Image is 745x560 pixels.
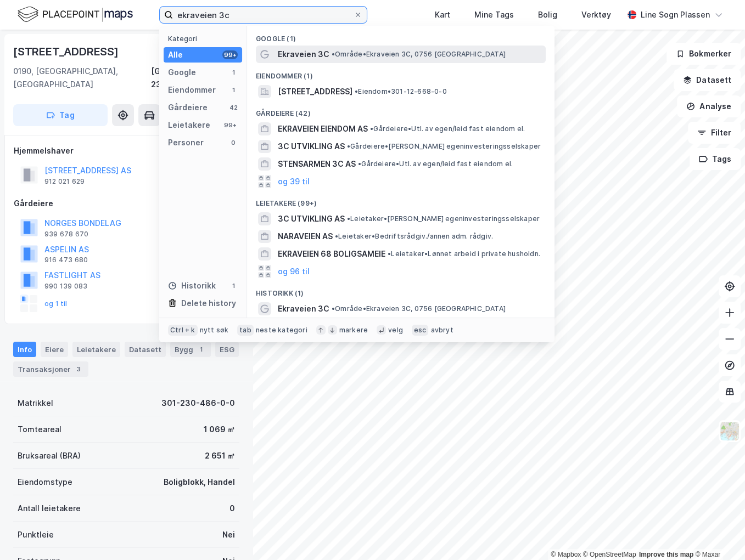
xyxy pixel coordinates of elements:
[278,247,385,261] span: EKRAVEIEN 68 BOLIGSAMEIE
[247,63,554,83] div: Eiendommer (1)
[41,342,68,357] div: Eiere
[168,136,204,149] div: Personer
[688,122,741,144] button: Filter
[666,43,741,65] button: Bokmerker
[335,232,493,241] span: Leietaker • Bedriftsrådgiv./annen adm. rådgiv.
[151,65,239,91] div: [GEOGRAPHIC_DATA], 230/486
[247,26,554,46] div: Google (1)
[168,35,242,43] div: Kategori
[181,297,236,310] div: Delete history
[278,48,329,61] span: Ekraveien 3C
[13,361,88,377] div: Transaksjoner
[538,8,557,21] div: Bolig
[278,85,352,98] span: [STREET_ADDRESS]
[332,50,506,59] span: Område • Ekraveien 3C, 0756 [GEOGRAPHIC_DATA]
[355,87,358,95] span: •
[13,342,36,357] div: Info
[278,230,333,243] span: NARAVEIEN AS
[44,282,87,291] div: 990 139 083
[44,230,88,239] div: 939 678 670
[168,325,198,336] div: Ctrl + k
[332,50,335,58] span: •
[332,304,335,313] span: •
[229,502,235,515] div: 0
[677,95,741,117] button: Analyse
[14,144,239,157] div: Hjemmelshaver
[229,281,238,290] div: 1
[347,214,350,223] span: •
[278,157,356,171] span: STENSARMEN 3C AS
[639,551,693,558] a: Improve this map
[474,8,514,21] div: Mine Tags
[170,342,211,357] div: Bygg
[72,342,120,357] div: Leietakere
[18,476,72,489] div: Eiendomstype
[229,138,238,147] div: 0
[435,8,450,21] div: Kart
[73,364,84,375] div: 3
[44,256,88,264] div: 916 473 680
[205,449,235,462] div: 2 651 ㎡
[690,507,745,560] div: Kontrollprogram for chat
[164,476,235,489] div: Boligblokk, Handel
[247,280,554,300] div: Historikk (1)
[430,326,453,335] div: avbryt
[412,325,429,336] div: esc
[222,50,238,59] div: 99+
[229,86,238,94] div: 1
[690,507,745,560] iframe: Chat Widget
[200,326,229,335] div: nytt søk
[641,8,710,21] div: Line Sogn Plassen
[358,160,361,168] span: •
[229,103,238,112] div: 42
[18,528,54,541] div: Punktleie
[168,101,208,114] div: Gårdeiere
[278,302,329,315] span: Ekraveien 3C
[168,83,216,97] div: Eiendommer
[278,122,368,135] span: EKRAVEIEN EIENDOM AS
[222,528,235,541] div: Nei
[347,142,350,150] span: •
[161,397,235,410] div: 301-230-486-0-0
[14,197,239,210] div: Gårdeiere
[18,502,81,515] div: Antall leietakere
[370,125,373,133] span: •
[339,326,368,335] div: markere
[247,190,554,210] div: Leietakere (99+)
[388,326,403,335] div: velg
[237,325,254,336] div: tab
[215,342,239,357] div: ESG
[278,265,310,278] button: og 96 til
[332,304,506,313] span: Område • Ekraveien 3C, 0756 [GEOGRAPHIC_DATA]
[18,5,133,24] img: logo.f888ab2527a4732fd821a326f86c7f29.svg
[347,142,541,151] span: Gårdeiere • [PERSON_NAME] egeninvesteringsselskaper
[370,125,525,133] span: Gårdeiere • Utl. av egen/leid fast eiendom el.
[204,423,235,436] div: 1 069 ㎡
[168,118,210,132] div: Leietakere
[278,175,310,188] button: og 39 til
[125,342,166,357] div: Datasett
[719,421,740,442] img: Z
[229,68,238,77] div: 1
[358,160,513,168] span: Gårdeiere • Utl. av egen/leid fast eiendom el.
[44,177,85,186] div: 912 021 629
[173,7,354,23] input: Søk på adresse, matrikkel, gårdeiere, leietakere eller personer
[18,449,81,462] div: Bruksareal (BRA)
[256,326,307,335] div: neste kategori
[583,551,636,558] a: OpenStreetMap
[335,232,338,240] span: •
[581,8,611,21] div: Verktøy
[18,423,61,436] div: Tomteareal
[18,397,53,410] div: Matrikkel
[168,48,183,61] div: Alle
[347,214,540,223] span: Leietaker • [PERSON_NAME] egeninvesteringsselskaper
[278,140,345,153] span: 3C UTVIKLING AS
[355,87,447,96] span: Eiendom • 301-12-668-0-0
[195,344,206,355] div: 1
[168,66,196,79] div: Google
[13,43,121,60] div: [STREET_ADDRESS]
[690,148,741,170] button: Tags
[13,65,151,91] div: 0190, [GEOGRAPHIC_DATA], [GEOGRAPHIC_DATA]
[388,250,391,258] span: •
[247,100,554,120] div: Gårdeiere (42)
